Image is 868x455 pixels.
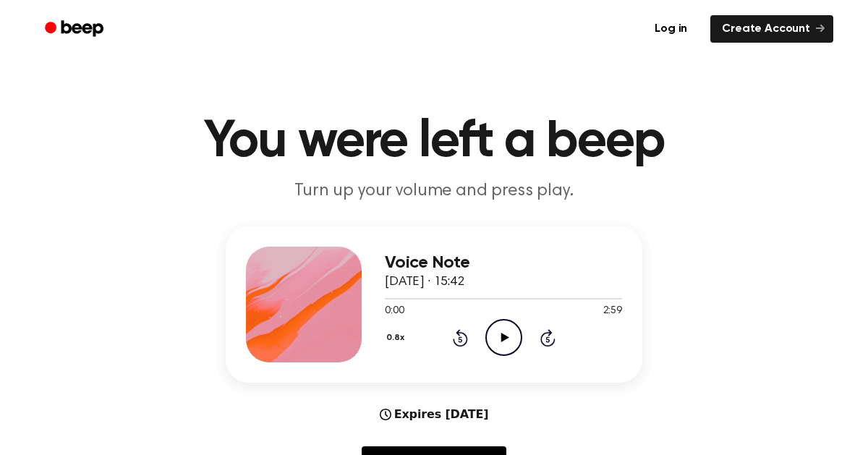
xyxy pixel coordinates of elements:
span: [DATE] · 15:42 [385,276,464,289]
a: Log in [640,12,702,46]
button: 0.8x [385,326,409,350]
p: Turn up your volume and press play. [156,179,712,203]
a: Create Account [710,15,833,43]
span: 2:59 [603,304,622,319]
h1: You were left a beep [64,116,804,168]
a: Beep [35,15,116,43]
span: 0:00 [385,304,404,319]
div: Expires [DATE] [380,406,489,423]
h3: Voice Note [385,253,622,273]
